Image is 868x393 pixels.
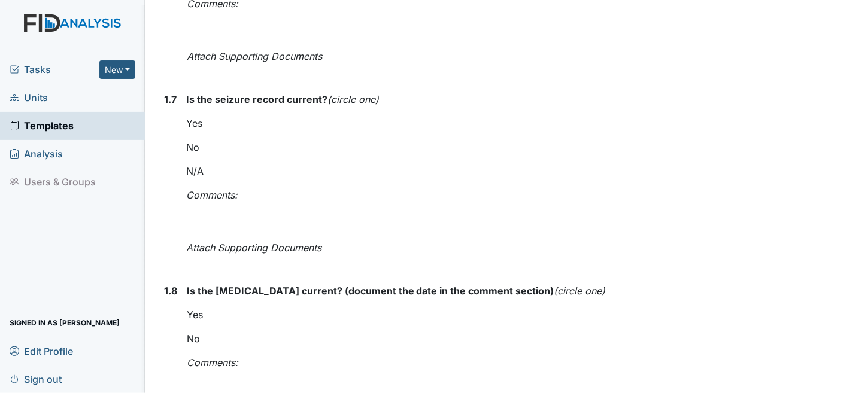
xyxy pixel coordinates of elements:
[99,60,135,79] button: New
[10,62,99,77] a: Tasks
[10,117,74,135] span: Templates
[10,145,63,163] span: Analysis
[187,307,617,322] p: Yes
[10,313,120,332] span: Signed in as [PERSON_NAME]
[187,284,617,298] strong: Is the [MEDICAL_DATA] current? (document the date in the comment section)
[554,285,606,297] em: (circle one)
[186,140,617,154] p: No
[10,89,48,107] span: Units
[186,164,617,178] p: N/A
[186,92,617,106] strong: Is the seizure record current?
[186,189,238,201] em: Comments:
[327,93,379,105] em: (circle one)
[10,342,73,360] span: Edit Profile
[186,116,617,130] p: Yes
[10,370,62,388] span: Sign out
[187,357,238,368] em: Comments:
[164,284,177,298] strong: 1.8
[164,92,177,106] strong: 1.7
[187,50,322,62] em: Attach Supporting Documents
[187,331,617,346] p: No
[186,242,321,254] em: Attach Supporting Documents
